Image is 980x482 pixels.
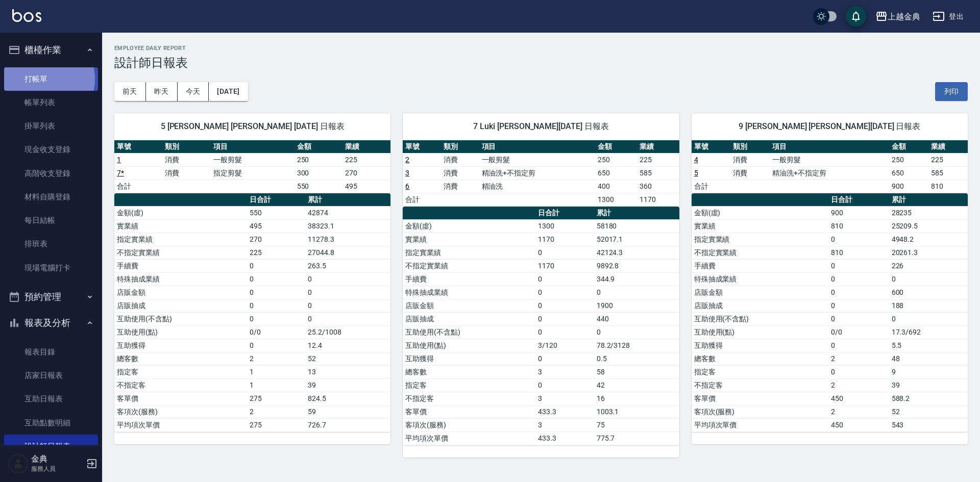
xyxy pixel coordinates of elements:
[342,180,390,193] td: 495
[114,206,247,219] td: 金額(虛)
[4,114,98,138] a: 掛單列表
[162,153,210,166] td: 消費
[637,180,679,193] td: 360
[828,259,889,272] td: 0
[828,392,889,405] td: 450
[888,10,920,23] div: 上越金典
[405,169,409,177] a: 3
[211,166,295,180] td: 指定剪髮
[403,312,535,325] td: 店販抽成
[114,392,247,405] td: 客單價
[889,193,968,207] th: 累計
[692,352,828,365] td: 總客數
[535,246,594,259] td: 0
[31,464,83,473] p: 服務人員
[342,140,390,154] th: 業績
[305,405,390,418] td: 59
[770,166,889,180] td: 精油洗+不指定剪
[828,352,889,365] td: 2
[692,272,828,286] td: 特殊抽成業績
[4,162,98,185] a: 高階收支登錄
[114,193,390,432] table: a dense table
[535,378,594,392] td: 0
[305,365,390,378] td: 13
[889,378,968,392] td: 39
[692,140,968,193] table: a dense table
[692,378,828,392] td: 不指定客
[4,284,98,310] button: 預約管理
[770,153,889,166] td: 一般剪髮
[535,299,594,312] td: 0
[692,312,828,325] td: 互助使用(不含點)
[247,312,306,325] td: 0
[828,233,889,246] td: 0
[479,180,596,193] td: 精油洗
[4,185,98,209] a: 材料自購登錄
[114,140,390,193] table: a dense table
[692,193,968,432] table: a dense table
[305,286,390,299] td: 0
[162,166,210,180] td: 消費
[305,246,390,259] td: 27044.8
[305,392,390,405] td: 824.5
[889,219,968,233] td: 25209.5
[479,140,596,154] th: 項目
[114,352,247,365] td: 總客數
[403,193,441,206] td: 合計
[928,140,968,154] th: 業績
[295,140,342,154] th: 金額
[535,418,594,432] td: 3
[692,140,731,154] th: 單號
[828,246,889,259] td: 810
[535,272,594,286] td: 0
[305,325,390,339] td: 25.2/1008
[209,82,248,101] button: [DATE]
[828,219,889,233] td: 810
[114,219,247,233] td: 實業績
[295,153,342,166] td: 250
[342,166,390,180] td: 270
[535,392,594,405] td: 3
[889,418,968,432] td: 543
[4,67,98,91] a: 打帳單
[247,365,306,378] td: 1
[305,206,390,219] td: 42874
[828,365,889,378] td: 0
[247,352,306,365] td: 2
[247,392,306,405] td: 275
[889,392,968,405] td: 588.2
[637,140,679,154] th: 業績
[403,325,535,339] td: 互助使用(不含點)
[828,206,889,219] td: 900
[403,140,679,207] table: a dense table
[594,418,679,432] td: 75
[594,365,679,378] td: 58
[4,209,98,232] a: 每日結帳
[730,166,770,180] td: 消費
[247,219,306,233] td: 495
[114,325,247,339] td: 互助使用(點)
[704,121,955,132] span: 9 [PERSON_NAME] [PERSON_NAME][DATE] 日報表
[441,166,479,180] td: 消費
[114,312,247,325] td: 互助使用(不含點)
[403,405,535,418] td: 客單價
[594,405,679,418] td: 1003.1
[928,153,968,166] td: 225
[637,166,679,180] td: 585
[889,272,968,286] td: 0
[114,405,247,418] td: 客項次(服務)
[114,56,968,70] h3: 設計師日報表
[403,299,535,312] td: 店販金額
[594,339,679,352] td: 78.2/3128
[692,259,828,272] td: 手續費
[247,193,306,207] th: 日合計
[247,299,306,312] td: 0
[889,206,968,219] td: 28235
[694,156,698,164] a: 4
[305,193,390,207] th: 累計
[247,418,306,432] td: 275
[8,453,29,474] img: Person
[247,272,306,286] td: 0
[770,140,889,154] th: 項目
[889,365,968,378] td: 9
